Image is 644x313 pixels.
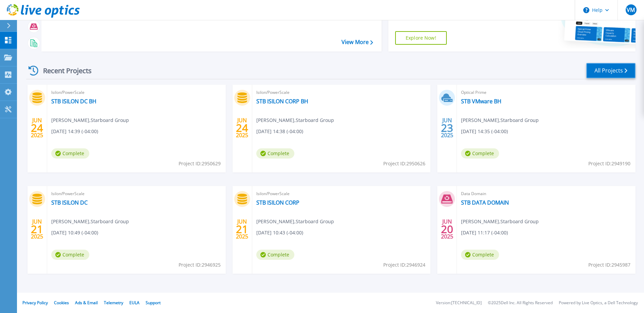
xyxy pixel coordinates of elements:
[441,226,453,232] span: 20
[179,261,221,269] span: Project ID: 2946925
[22,300,48,306] a: Privacy Policy
[26,62,101,79] div: Recent Projects
[54,300,69,306] a: Cookies
[461,148,499,159] span: Complete
[51,199,88,206] a: STB ISILON DC
[395,31,447,45] a: Explore Now!
[256,229,303,236] span: [DATE] 10:43 (-04:00)
[461,250,499,260] span: Complete
[256,128,303,135] span: [DATE] 14:38 (-04:00)
[256,117,334,124] span: [PERSON_NAME] , Starboard Group
[256,89,427,96] span: Isilon/PowerScale
[31,116,43,140] div: JUN 2025
[588,160,630,167] span: Project ID: 2949190
[75,300,98,306] a: Ads & Email
[436,301,482,305] li: Version: [TECHNICAL_ID]
[51,148,89,159] span: Complete
[441,116,454,140] div: JUN 2025
[461,128,508,135] span: [DATE] 14:35 (-04:00)
[236,116,249,140] div: JUN 2025
[488,301,553,305] li: © 2025 Dell Inc. All Rights Reserved
[236,217,249,242] div: JUN 2025
[256,148,294,159] span: Complete
[146,300,161,306] a: Support
[179,160,221,167] span: Project ID: 2950629
[51,98,96,105] a: STB ISILON DC BH
[627,7,635,13] span: VM
[51,218,129,225] span: [PERSON_NAME] , Starboard Group
[461,199,509,206] a: STB DATA DOMAIN
[559,301,638,305] li: Powered by Live Optics, a Dell Technology
[51,190,222,197] span: Isilon/PowerScale
[256,199,299,206] a: STB ISILON CORP
[342,39,373,45] a: View More
[236,125,248,131] span: 24
[256,190,427,197] span: Isilon/PowerScale
[586,63,636,78] a: All Projects
[51,229,98,236] span: [DATE] 10:49 (-04:00)
[441,217,454,242] div: JUN 2025
[51,89,222,96] span: Isilon/PowerScale
[51,250,89,260] span: Complete
[383,160,425,167] span: Project ID: 2950626
[461,190,631,197] span: Data Domain
[441,125,453,131] span: 23
[256,218,334,225] span: [PERSON_NAME] , Starboard Group
[51,117,129,124] span: [PERSON_NAME] , Starboard Group
[51,128,98,135] span: [DATE] 14:39 (-04:00)
[236,226,248,232] span: 21
[129,300,140,306] a: EULA
[31,217,43,242] div: JUN 2025
[588,261,630,269] span: Project ID: 2945987
[31,125,43,131] span: 24
[461,89,631,96] span: Optical Prime
[256,98,308,105] a: STB ISILON CORP BH
[461,117,539,124] span: [PERSON_NAME] , Starboard Group
[256,250,294,260] span: Complete
[383,261,425,269] span: Project ID: 2946924
[31,226,43,232] span: 21
[461,98,501,105] a: STB VMware BH
[461,229,508,236] span: [DATE] 11:17 (-04:00)
[104,300,123,306] a: Telemetry
[461,218,539,225] span: [PERSON_NAME] , Starboard Group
